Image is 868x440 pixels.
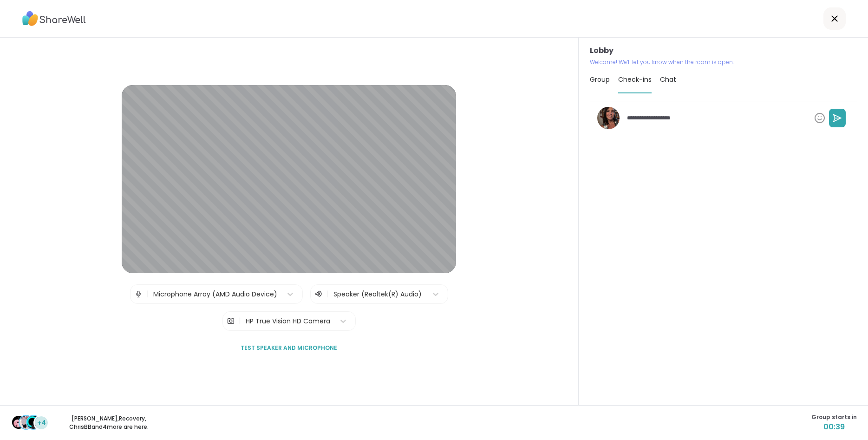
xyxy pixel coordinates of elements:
div: Microphone Array (AMD Audio Device) [153,289,277,299]
img: Camera [227,312,235,330]
img: Microphone [134,285,143,303]
img: Recovery [20,416,33,429]
img: ShareWell Logo [22,8,86,29]
span: Check-ins [618,75,652,84]
span: 00:39 [811,421,857,433]
img: Emma_y [12,416,25,429]
span: | [146,285,149,303]
p: Welcome! We’ll let you know when the room is open. [590,58,857,66]
span: Chat [660,75,676,84]
span: +4 [37,418,46,428]
img: ChrisBB [27,416,40,429]
span: | [326,289,329,300]
img: Suze03 [597,107,620,129]
span: Test speaker and microphone [241,344,337,352]
p: [PERSON_NAME] , Recovery , ChrisBB and 4 more are here. [57,414,161,431]
div: HP True Vision HD Camera [246,316,330,326]
h3: Lobby [590,45,857,56]
span: Group starts in [811,413,857,421]
button: Test speaker and microphone [237,338,341,358]
span: Group [590,75,610,84]
span: | [239,312,241,330]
